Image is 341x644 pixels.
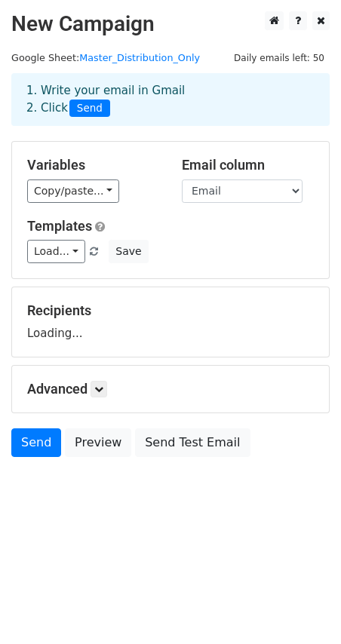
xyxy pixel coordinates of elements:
a: Templates [27,218,92,234]
div: 1. Write your email in Gmail 2. Click [15,82,326,117]
h5: Recipients [27,302,314,319]
h5: Advanced [27,381,314,397]
a: Send Test Email [135,428,250,457]
h2: New Campaign [11,11,330,37]
a: Master_Distribution_Only [79,52,200,63]
a: Daily emails left: 50 [229,52,330,63]
a: Copy/paste... [27,179,119,203]
h5: Variables [27,157,159,173]
a: Send [11,428,61,457]
div: Loading... [27,302,314,342]
a: Load... [27,240,85,263]
button: Save [109,240,148,263]
a: Preview [65,428,131,457]
span: Send [69,100,110,118]
span: Daily emails left: 50 [229,50,330,66]
h5: Email column [182,157,314,173]
small: Google Sheet: [11,52,200,63]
